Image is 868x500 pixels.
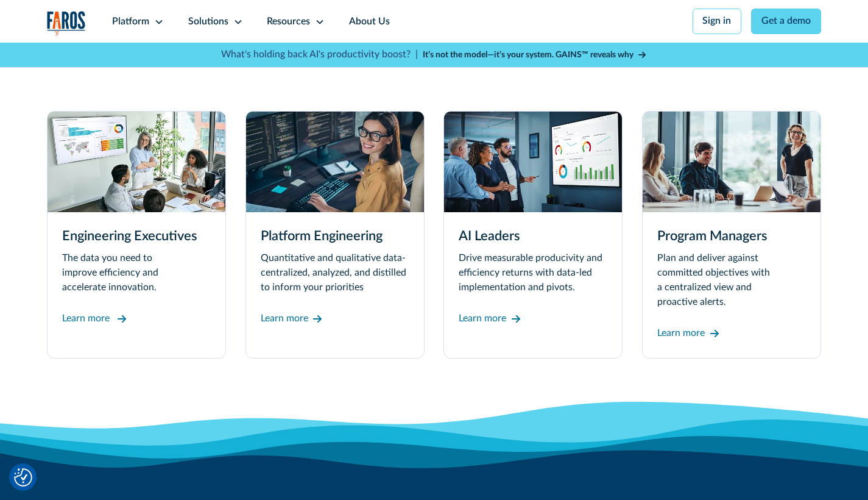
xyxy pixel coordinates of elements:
[657,251,806,309] p: Plan and deliver against committed objectives with a centralized view and proactive alerts.
[751,9,821,34] a: Get a demo
[657,326,705,341] div: Learn more
[62,226,211,246] h3: Engineering Executives
[14,468,32,487] img: Revisit consent button
[14,468,32,487] button: Cookie Settings
[62,251,211,295] p: The data you need to improve efficiency and accelerate innovation.
[443,111,623,358] a: AI LeadersDrive measurable producivity and efficiency returns with data-led implementation and pi...
[261,312,308,326] div: Learn more
[221,48,418,62] p: What's holding back AI's productivity boost? |
[459,251,607,295] p: Drive measurable producivity and efficiency returns with data-led implementation and pivots.
[657,226,806,246] h3: Program Managers
[423,51,633,59] strong: It’s not the model—it’s your system. GAINS™ reveals why
[267,15,310,29] div: Resources
[245,111,425,358] a: Platform EngineeringQuantitative and qualitative data-centralized, analyzed, and distilled to inf...
[459,312,506,326] div: Learn more
[62,312,110,326] div: Learn more
[459,226,607,246] h3: AI Leaders
[261,251,409,295] p: Quantitative and qualitative data-centralized, analyzed, and distilled to inform your priorities
[693,9,742,34] a: Sign in
[47,111,226,358] a: Engineering ExecutivesThe data you need to improve efficiency and accelerate innovation.Learn more
[188,15,228,29] div: Solutions
[112,15,149,29] div: Platform
[47,11,86,36] a: home
[423,49,647,62] a: It’s not the model—it’s your system. GAINS™ reveals why
[642,111,821,358] a: Program ManagersPlan and deliver against committed objectives with a centralized view and proacti...
[47,11,86,36] img: Logo of the analytics and reporting company Faros.
[261,226,409,246] h3: Platform Engineering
